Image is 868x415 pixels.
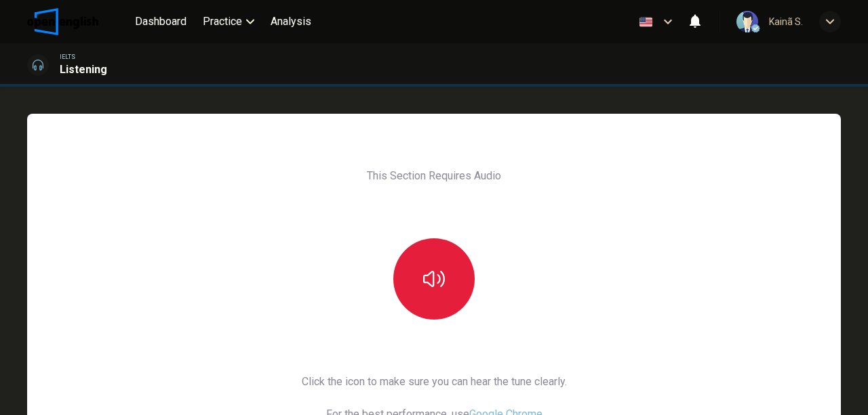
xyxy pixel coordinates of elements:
[203,14,242,30] span: Practice
[736,11,758,32] img: Profile picture
[265,9,317,34] button: Analysis
[135,14,186,30] span: Dashboard
[367,168,501,184] span: This Section Requires Audio
[130,9,192,34] button: Dashboard
[302,374,567,390] span: Click the icon to make sure you can hear the tune clearly.
[197,9,260,34] button: Practice
[769,14,803,30] div: Kainã S.
[637,17,654,27] img: en
[60,62,107,78] h1: Listening
[60,52,75,62] span: IELTS
[27,8,98,35] img: OpenEnglish logo
[271,14,311,30] span: Analysis
[27,8,130,35] a: OpenEnglish logo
